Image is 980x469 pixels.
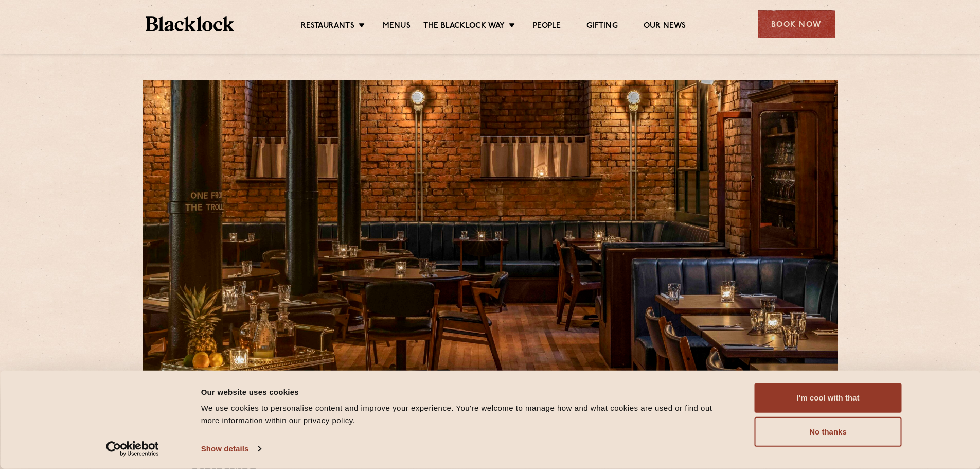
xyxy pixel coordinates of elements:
[758,10,835,38] div: Book Now
[301,21,354,32] a: Restaurants
[755,383,902,413] button: I'm cool with that
[383,21,411,32] a: Menus
[201,402,732,427] div: We use cookies to personalise content and improve your experience. You're welcome to manage how a...
[201,386,732,398] div: Our website uses cookies
[755,417,902,447] button: No thanks
[533,21,561,32] a: People
[146,16,235,31] img: BL_Textured_Logo-footer-cropped.svg
[586,21,617,32] a: Gifting
[644,21,686,32] a: Our News
[201,441,261,457] a: Show details
[87,441,177,457] a: Usercentrics Cookiebot - opens in a new window
[423,21,505,32] a: The Blacklock Way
